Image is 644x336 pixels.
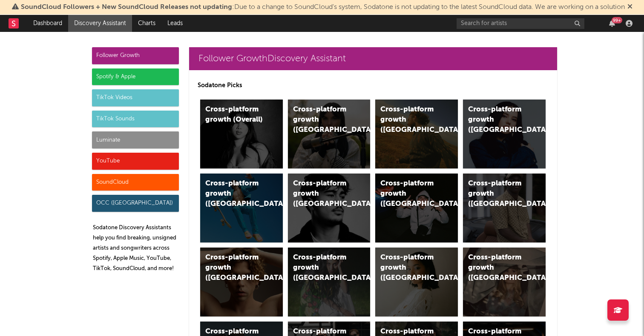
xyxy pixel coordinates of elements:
div: Cross-platform growth ([GEOGRAPHIC_DATA]) [293,179,351,209]
div: TikTok Videos [92,89,179,106]
button: 99+ [609,20,615,27]
span: SoundCloud Followers + New SoundCloud Releases not updating [21,4,232,11]
a: Cross-platform growth ([GEOGRAPHIC_DATA]/GSA) [375,174,458,242]
a: Cross-platform growth ([GEOGRAPHIC_DATA]) [463,248,546,316]
a: Leads [161,15,189,32]
a: Cross-platform growth ([GEOGRAPHIC_DATA]) [463,100,546,168]
input: Search for artists [457,18,584,29]
a: Cross-platform growth ([GEOGRAPHIC_DATA]) [463,174,546,242]
a: Cross-platform growth ([GEOGRAPHIC_DATA]) [200,174,283,242]
a: Dashboard [27,15,68,32]
div: Follower Growth [92,47,179,64]
a: Charts [132,15,161,32]
div: Cross-platform growth ([GEOGRAPHIC_DATA]) [293,253,351,283]
div: Luminate [92,131,179,148]
div: 99 + [612,17,622,23]
div: Cross-platform growth ([GEOGRAPHIC_DATA]) [468,179,526,209]
span: Dismiss [627,4,632,11]
div: Spotify & Apple [92,68,179,85]
a: Follower GrowthDiscovery Assistant [189,47,557,70]
div: Cross-platform growth ([GEOGRAPHIC_DATA]) [468,253,526,283]
a: Cross-platform growth ([GEOGRAPHIC_DATA]) [375,100,458,168]
div: Cross-platform growth ([GEOGRAPHIC_DATA]) [205,253,263,283]
a: Cross-platform growth ([GEOGRAPHIC_DATA]) [200,248,283,316]
a: Discovery Assistant [68,15,132,32]
div: OCC ([GEOGRAPHIC_DATA]) [92,195,179,212]
a: Cross-platform growth (Overall) [200,100,283,168]
a: Cross-platform growth ([GEOGRAPHIC_DATA]) [375,248,458,316]
div: YouTube [92,153,179,170]
span: : Due to a change to SoundCloud's system, Sodatone is not updating to the latest SoundCloud data.... [21,4,625,11]
div: TikTok Sounds [92,111,179,128]
a: Cross-platform growth ([GEOGRAPHIC_DATA]) [288,100,371,168]
a: Cross-platform growth ([GEOGRAPHIC_DATA]) [288,248,371,316]
div: Cross-platform growth ([GEOGRAPHIC_DATA]) [380,253,438,283]
a: Cross-platform growth ([GEOGRAPHIC_DATA]) [288,174,371,242]
p: Sodatone Discovery Assistants help you find breaking, unsigned artists and songwriters across Spo... [93,223,179,274]
div: Cross-platform growth ([GEOGRAPHIC_DATA]) [380,105,438,135]
div: Cross-platform growth (Overall) [205,105,263,125]
div: Cross-platform growth ([GEOGRAPHIC_DATA]) [293,105,351,135]
div: SoundCloud [92,174,179,191]
div: Cross-platform growth ([GEOGRAPHIC_DATA]/GSA) [380,179,438,209]
div: Cross-platform growth ([GEOGRAPHIC_DATA]) [205,179,263,209]
div: Cross-platform growth ([GEOGRAPHIC_DATA]) [468,105,526,135]
p: Sodatone Picks [198,80,549,91]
